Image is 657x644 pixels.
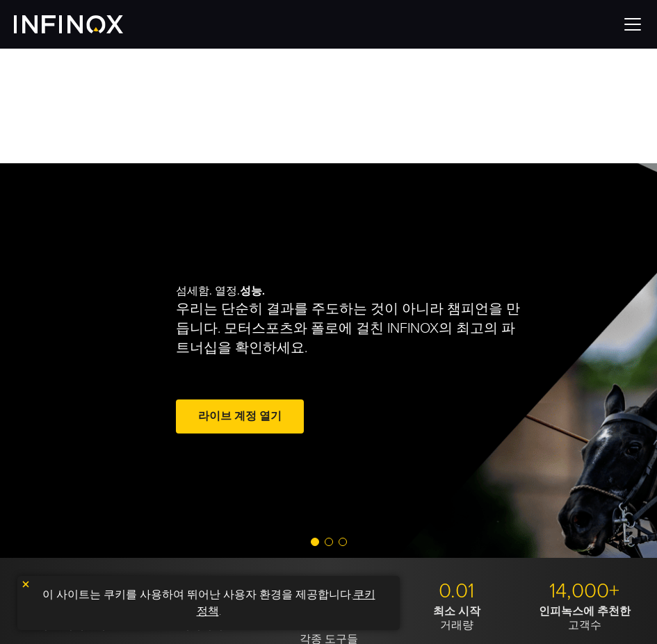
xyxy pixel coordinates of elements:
span: Go to slide 2 [325,538,333,546]
p: 0.01 [398,579,515,604]
div: 섬세함. 열정. [176,231,614,490]
p: 고객수 [526,604,643,632]
p: 이 사이트는 쿠키를 사용하여 뛰어난 사용자 환경을 제공합니다. . [24,583,393,623]
p: 거래량 [398,604,515,632]
a: 라이브 계정 열기 [176,399,304,434]
p: 우리는 단순히 결과를 주도하는 것이 아니라 챔피언을 만듭니다. 모터스포츠와 폴로에 걸친 INFINOX의 최고의 파트너십을 확인하세요. [176,299,526,358]
span: Go to slide 1 [311,538,319,546]
img: yellow close icon [21,579,31,589]
strong: 성능. [240,284,265,298]
strong: 인피녹스에 추천한 [539,604,631,618]
span: Go to slide 3 [339,538,347,546]
p: 최신 거래 도구 [14,604,131,632]
p: 14,000+ [526,579,643,604]
p: MT4/5 [14,579,131,604]
strong: 최소 시작 [433,604,480,618]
